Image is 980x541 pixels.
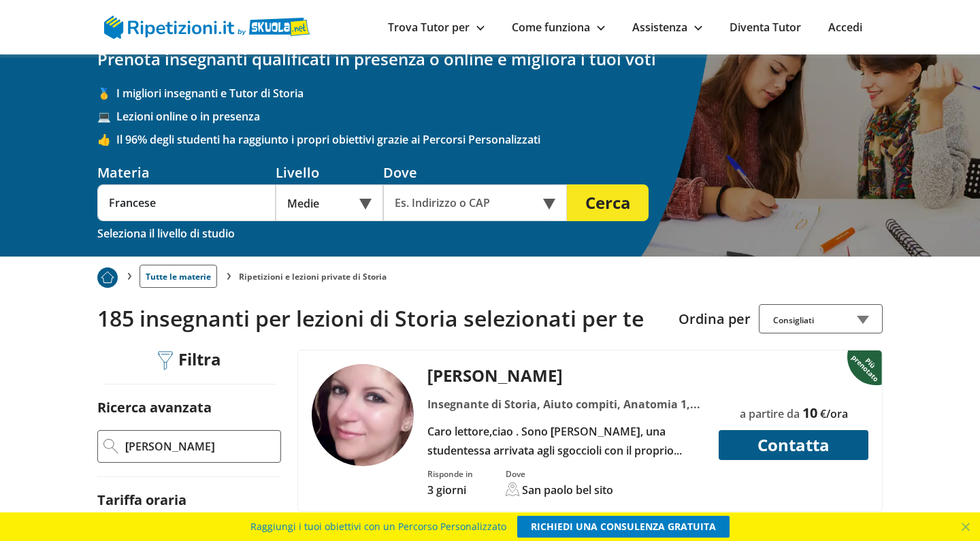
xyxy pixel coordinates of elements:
[104,18,310,33] a: logo Skuola.net | Ripetizioni.it
[388,20,485,35] a: Trova Tutor per
[97,491,186,509] label: Tariffa oraria
[427,482,473,497] p: 3 giorni
[383,163,567,182] div: Dove
[152,350,226,371] div: Filtra
[116,109,883,124] span: Lezioni online o in presenza
[140,265,217,288] a: Tutte le materie
[423,422,710,460] div: Caro lettore,ciao . Sono [PERSON_NAME], una studentessa arrivata agli sgoccioli con il proprio pe...
[124,436,275,457] input: Es: Trigonometria
[97,109,116,124] span: 💻
[103,439,118,454] img: Ricerca Avanzata
[97,50,883,69] h2: Prenota insegnanti qualificati in presenza o online e migliora i tuoi voti
[97,257,883,288] nav: breadcrumb d-none d-tablet-block
[423,364,710,387] div: [PERSON_NAME]
[759,304,883,333] div: Consigliati
[427,468,473,480] div: Risponde in
[828,20,862,35] a: Accedi
[679,310,751,328] label: Ordina per
[97,163,276,182] div: Materia
[250,516,506,538] span: Raggiungi i tuoi obiettivi con un Percorso Personalizzato
[97,267,118,288] img: Piu prenotato
[632,20,702,35] a: Assistenza
[512,20,605,35] a: Come funziona
[740,406,800,421] span: a partire da
[383,184,549,221] input: Es. Indirizzo o CAP
[97,132,116,147] span: 👍
[802,404,817,422] span: 10
[97,86,116,101] span: 🥇
[116,132,883,147] span: Il 96% degli studenti ha raggiunto i propri obiettivi grazie ai Percorsi Personalizzati
[97,306,668,331] h2: 185 insegnanti per lezioni di Storia selezionati per te
[719,430,868,460] button: Contatta
[522,482,613,497] div: San paolo bel sito
[239,271,387,282] li: Ripetizioni e lezioni private di Storia
[97,184,276,221] input: Es. Matematica
[97,224,235,243] div: Seleziona il livello di studio
[567,184,649,221] button: Cerca
[423,395,710,414] div: Insegnante di Storia, Aiuto compiti, Anatomia 1, Anatomia 2, Biologia, Cardiologia, Farmacologia,...
[158,351,173,370] img: Filtra filtri mobile
[104,16,310,39] img: logo Skuola.net | Ripetizioni.it
[116,86,883,101] span: I migliori insegnanti e Tutor di Storia
[276,184,383,221] div: Medie
[506,468,613,480] div: Dove
[276,163,383,182] div: Livello
[312,364,414,466] img: tutor a San Paolo bel sito - Valentina
[847,349,885,386] img: Piu prenotato
[820,406,848,421] span: €/ora
[730,20,801,35] a: Diventa Tutor
[97,398,212,416] label: Ricerca avanzata
[517,516,730,538] a: RICHIEDI UNA CONSULENZA GRATUITA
